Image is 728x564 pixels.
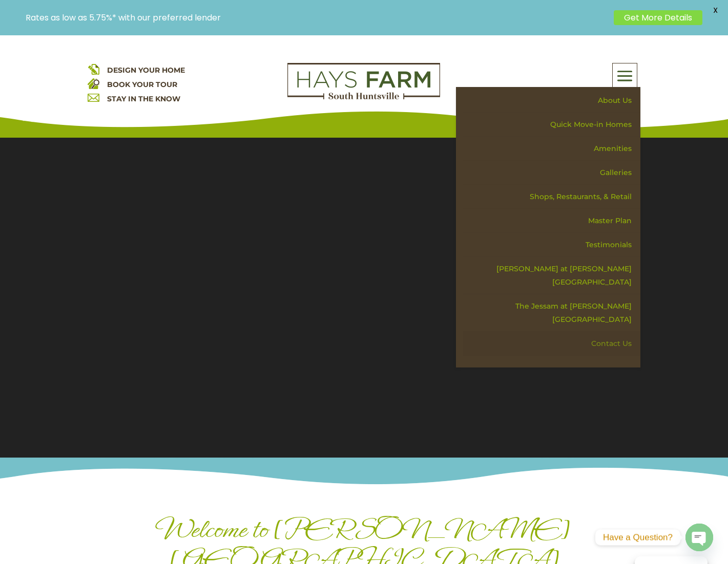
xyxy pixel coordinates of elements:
[88,63,99,75] img: design your home
[463,89,640,113] a: About Us
[463,185,640,209] a: Shops, Restaurants, & Retail
[287,93,440,102] a: hays farm homes huntsville development
[463,233,640,257] a: Testimonials
[463,294,640,332] a: The Jessam at [PERSON_NAME][GEOGRAPHIC_DATA]
[107,80,177,89] a: BOOK YOUR TOUR
[463,137,640,161] a: Amenities
[708,3,723,18] span: X
[614,10,702,25] a: Get More Details
[463,209,640,233] a: Master Plan
[88,77,99,89] img: book your home tour
[463,257,640,294] a: [PERSON_NAME] at [PERSON_NAME][GEOGRAPHIC_DATA]
[287,63,440,100] img: Logo
[107,66,185,75] a: DESIGN YOUR HOME
[463,332,640,356] a: Contact Us
[463,161,640,185] a: Galleries
[463,113,640,137] a: Quick Move-in Homes
[107,94,180,103] a: STAY IN THE KNOW
[26,13,609,23] p: Rates as low as 5.75%* with our preferred lender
